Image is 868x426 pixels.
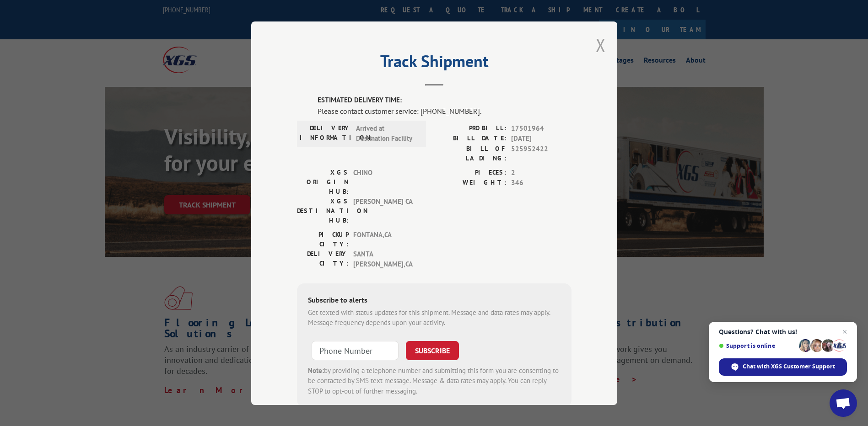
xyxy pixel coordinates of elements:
div: Subscribe to alerts [308,294,561,307]
label: DELIVERY CITY: [297,249,349,269]
h2: Track Shipment [297,55,571,72]
span: Chat with XGS Customer Support [719,358,847,376]
span: Chat with XGS Customer Support [743,362,835,371]
span: 346 [511,178,571,188]
span: Support is online [719,342,796,349]
span: [PERSON_NAME] CA [353,196,415,225]
label: BILL DATE: [434,133,507,144]
input: Phone Number [312,341,399,360]
button: Close modal [596,33,606,57]
button: SUBSCRIBE [406,341,459,360]
span: 2 [511,167,571,178]
label: XGS ORIGIN HUB: [297,167,349,196]
label: PIECES: [434,167,507,178]
div: by providing a telephone number and submitting this form you are consenting to be contacted by SM... [308,365,561,396]
label: BILL OF LADING: [434,144,507,163]
span: SANTA [PERSON_NAME] , CA [353,249,415,269]
strong: Note: [308,366,324,374]
span: Questions? Chat with us! [719,328,847,335]
span: 525952422 [511,144,571,163]
span: FONTANA , CA [353,229,415,249]
div: Please contact customer service: [PHONE_NUMBER]. [318,105,571,116]
div: Get texted with status updates for this shipment. Message and data rates may apply. Message frequ... [308,307,561,328]
span: CHINO [353,167,415,196]
label: PICKUP CITY: [297,229,349,249]
span: [DATE] [511,133,571,144]
a: Open chat [830,389,857,417]
label: ESTIMATED DELIVERY TIME: [318,95,571,106]
label: XGS DESTINATION HUB: [297,196,349,225]
span: Arrived at Destination Facility [356,123,418,144]
label: PROBILL: [434,123,507,133]
label: WEIGHT: [434,178,507,188]
span: 17501964 [511,123,571,133]
label: DELIVERY INFORMATION: [300,123,351,144]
